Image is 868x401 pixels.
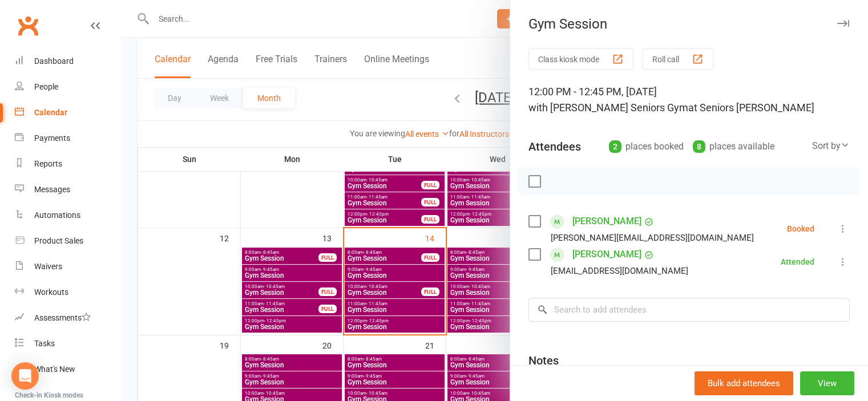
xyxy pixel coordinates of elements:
[787,225,814,233] div: Booked
[15,331,120,357] a: Tasks
[34,185,70,194] div: Messages
[34,364,75,374] div: What's New
[572,245,641,264] a: [PERSON_NAME]
[34,56,74,66] div: Dashboard
[34,262,62,271] div: Waivers
[551,264,688,278] div: [EMAIL_ADDRESS][DOMAIN_NAME]
[11,362,39,390] div: Open Intercom Messenger
[528,102,688,114] span: with [PERSON_NAME] Seniors Gym
[15,74,120,100] a: People
[800,371,854,395] button: View
[609,140,621,153] div: 2
[572,212,641,230] a: [PERSON_NAME]
[693,140,705,153] div: 8
[15,48,120,74] a: Dashboard
[643,48,713,70] button: Roll call
[34,133,70,143] div: Payments
[34,313,91,322] div: Assessments
[15,151,120,177] a: Reports
[15,202,120,228] a: Automations
[528,353,559,368] div: Notes
[812,139,850,153] div: Sort by
[695,371,793,395] button: Bulk add attendees
[34,339,55,348] div: Tasks
[15,357,120,382] a: What's New
[693,139,774,155] div: places available
[34,287,68,297] div: Workouts
[688,102,814,114] span: at Seniors [PERSON_NAME]
[34,108,67,117] div: Calendar
[34,210,80,220] div: Automations
[15,254,120,280] a: Waivers
[510,16,868,32] div: Gym Session
[34,82,58,91] div: People
[781,258,814,266] div: Attended
[528,298,850,322] input: Search to add attendees
[528,84,850,116] div: 12:00 PM - 12:45 PM, [DATE]
[15,100,120,125] a: Calendar
[34,159,62,168] div: Reports
[15,125,120,151] a: Payments
[14,11,42,40] a: Clubworx
[34,236,83,245] div: Product Sales
[528,48,633,70] button: Class kiosk mode
[551,230,754,245] div: [PERSON_NAME][EMAIL_ADDRESS][DOMAIN_NAME]
[15,305,120,331] a: Assessments
[609,139,684,155] div: places booked
[15,228,120,254] a: Product Sales
[15,177,120,202] a: Messages
[15,280,120,305] a: Workouts
[528,139,581,155] div: Attendees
